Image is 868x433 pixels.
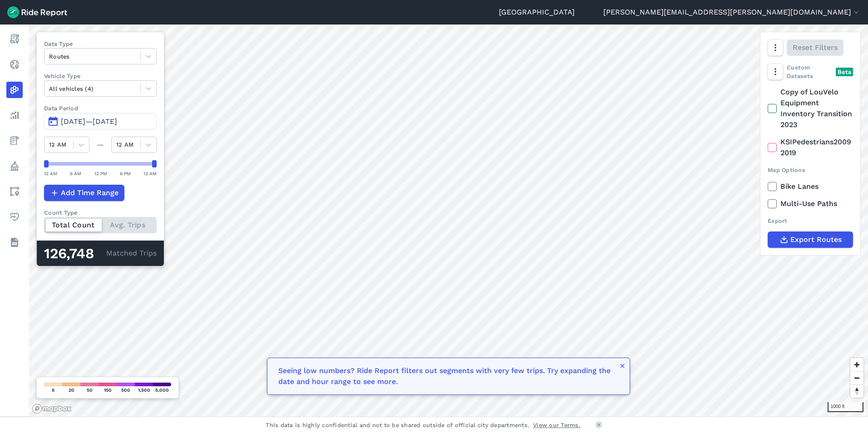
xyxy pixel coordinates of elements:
[32,403,72,414] a: Mapbox logo
[44,185,124,201] button: Add Time Range
[6,183,23,200] a: Areas
[6,209,23,225] a: Health
[143,169,157,177] div: 12 AM
[850,371,863,384] button: Zoom out
[768,63,853,80] div: Custom Datasets
[89,139,111,150] div: —
[94,169,107,177] div: 12 PM
[499,7,575,18] a: [GEOGRAPHIC_DATA]
[6,133,23,149] a: Fees
[768,166,853,174] div: Map Options
[61,187,118,198] span: Add Time Range
[44,169,57,177] div: 12 AM
[120,169,131,177] div: 6 PM
[836,68,853,76] div: Beta
[787,39,843,56] button: Reset Filters
[6,56,23,73] a: Realtime
[44,104,157,113] label: Data Period
[6,82,23,98] a: Heatmaps
[533,421,581,429] a: View our Terms.
[768,231,853,248] button: Export Routes
[29,25,868,417] canvas: Map
[793,42,838,53] span: Reset Filters
[603,7,861,18] button: [PERSON_NAME][EMAIL_ADDRESS][PERSON_NAME][DOMAIN_NAME]
[768,216,853,225] div: Export
[768,181,853,192] label: Bike Lanes
[7,6,67,18] img: Ride Report
[37,241,164,266] div: Matched Trips
[768,87,853,130] label: Copy of LouVelo Equipment Inventory Transition 2023
[6,31,23,47] a: Report
[44,39,157,48] label: Data Type
[768,137,853,158] label: KSIPedestrians2009 2019
[61,117,117,126] span: [DATE]—[DATE]
[70,169,81,177] div: 6 AM
[828,402,863,412] div: 1000 ft
[790,234,842,245] span: Export Routes
[6,158,23,174] a: Policy
[768,198,853,209] label: Multi-Use Paths
[850,384,863,398] button: Reset bearing to north
[44,208,157,217] div: Count Type
[6,107,23,123] a: Analyze
[44,248,106,260] div: 126,748
[44,113,157,129] button: [DATE]—[DATE]
[850,358,863,371] button: Zoom in
[44,72,157,80] label: Vehicle Type
[6,234,23,251] a: Datasets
